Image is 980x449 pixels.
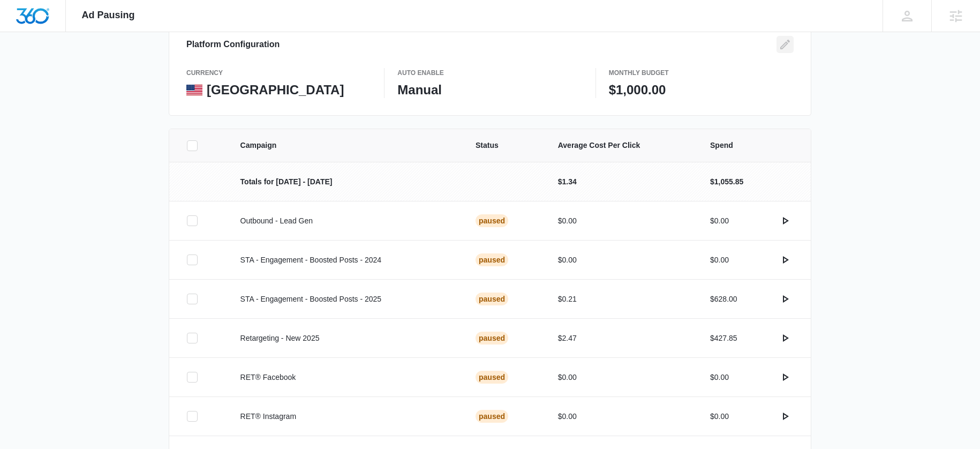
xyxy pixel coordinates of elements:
p: $0.00 [710,411,729,422]
button: actions.activate [777,408,794,425]
p: Totals for [DATE] - [DATE] [240,176,450,188]
p: currency [186,68,371,78]
p: $1,000.00 [609,82,794,98]
p: $0.00 [558,411,684,422]
p: Outbound - Lead Gen [240,215,450,227]
p: STA - Engagement - Boosted Posts - 2024 [240,255,450,266]
p: $1.34 [558,176,684,188]
span: Status [476,140,532,151]
p: $0.00 [558,215,684,227]
p: $0.00 [710,215,729,227]
div: Paused [476,214,508,227]
span: Average Cost Per Click [558,140,684,151]
p: $0.00 [710,255,729,266]
p: $1,055.85 [710,176,743,188]
button: actions.activate [777,212,794,229]
p: STA - Engagement - Boosted Posts - 2025 [240,294,450,305]
p: $0.21 [558,294,684,305]
p: Manual [397,82,582,98]
span: Spend [710,140,794,151]
p: Monthly Budget [609,68,794,78]
div: Paused [476,371,508,384]
div: Paused [476,253,508,266]
p: Retargeting - New 2025 [240,333,450,344]
p: [GEOGRAPHIC_DATA] [207,82,344,98]
h3: Platform Configuration [186,38,280,51]
p: $2.47 [558,333,684,344]
button: Edit [777,36,794,53]
span: Campaign [240,140,450,151]
div: Paused [476,293,508,305]
button: actions.activate [777,251,794,268]
p: Auto Enable [397,68,582,78]
p: $427.85 [710,333,737,344]
p: $0.00 [558,372,684,383]
button: actions.activate [777,369,794,386]
p: RET® Facebook [240,372,450,383]
div: Paused [476,410,508,423]
p: $0.00 [558,255,684,266]
div: Paused [476,332,508,345]
p: $628.00 [710,294,737,305]
span: Ad Pausing [82,10,135,21]
p: $0.00 [710,372,729,383]
img: United States [186,85,202,95]
button: actions.activate [777,330,794,347]
button: actions.activate [777,290,794,308]
p: RET® Instagram [240,411,450,422]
